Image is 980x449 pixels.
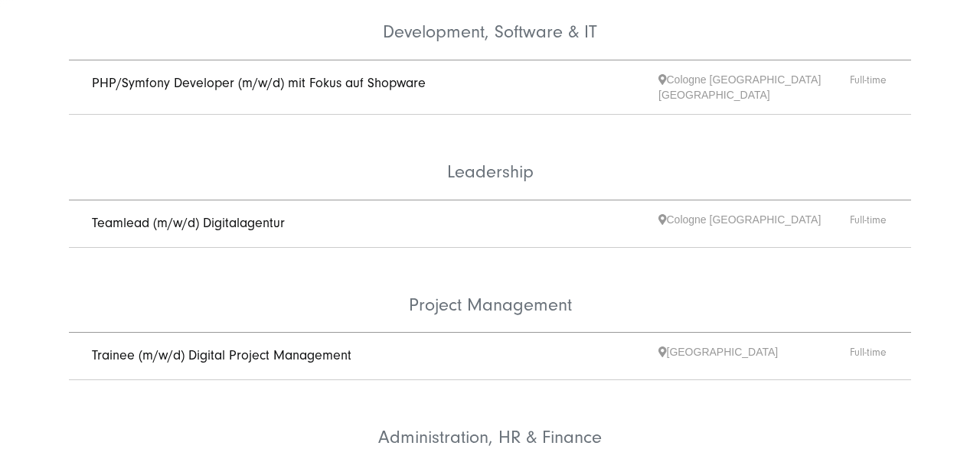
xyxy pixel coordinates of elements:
[69,248,911,333] li: Project Management
[658,212,850,236] span: Cologne [GEOGRAPHIC_DATA]
[658,72,850,102] span: Cologne [GEOGRAPHIC_DATA] [GEOGRAPHIC_DATA]
[850,212,888,236] span: Full-time
[92,75,426,91] a: PHP/Symfony Developer (m/w/d) mit Fokus auf Shopware
[658,344,850,368] span: [GEOGRAPHIC_DATA]
[850,344,888,368] span: Full-time
[850,72,888,102] span: Full-time
[92,215,285,231] a: Teamlead (m/w/d) Digitalagentur
[69,115,911,200] li: Leadership
[92,347,351,363] a: Trainee (m/w/d) Digital Project Management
